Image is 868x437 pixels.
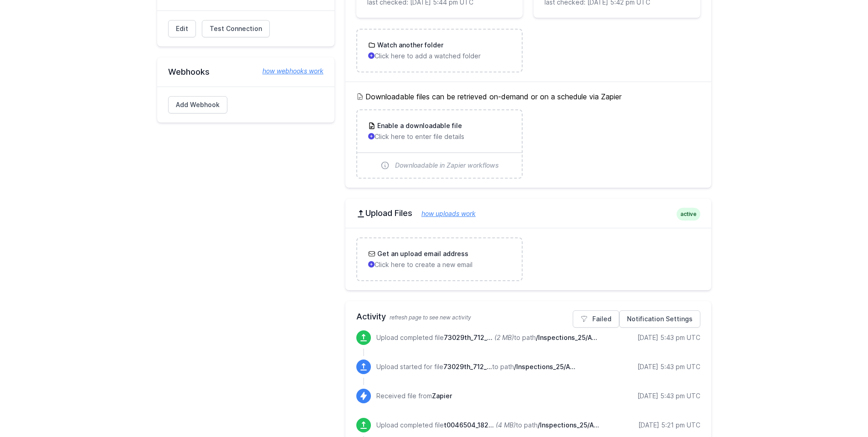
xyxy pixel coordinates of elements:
[496,421,516,429] i: (4 MB)
[168,67,324,77] h2: Webhooks
[822,391,857,426] iframe: Drift Widget Chat Controller
[538,421,599,429] span: /Inspections_25/Attachment
[573,310,619,328] a: Failed
[444,334,493,341] span: 73029th_712_45896.pdf
[356,91,700,102] h5: Downloadable files can be retrieved on-demand or on a schedule via Zapier
[412,210,476,217] a: how uploads work
[637,333,700,342] div: [DATE] 5:43 pm UTC
[253,67,324,76] a: how webhooks work
[356,208,700,219] h2: Upload Files
[168,96,227,113] a: Add Webhook
[432,392,452,400] span: Zapier
[376,362,575,371] p: Upload started for file to path
[375,121,462,130] h3: Enable a downloadable file
[356,310,700,323] h2: Activity
[368,51,511,61] p: Click here to add a watched folder
[357,30,522,72] a: Watch another folder Click here to add a watched folder
[210,24,262,33] span: Test Connection
[619,310,700,328] a: Notification Settings
[376,333,597,342] p: Upload completed file to path
[637,362,700,371] div: [DATE] 5:43 pm UTC
[638,421,700,430] div: [DATE] 5:21 pm UTC
[202,20,270,37] a: Test Connection
[514,363,575,370] span: /Inspections_25/Attachment
[395,161,499,170] span: Downloadable in Zapier workflows
[375,249,468,258] h3: Get an upload email address
[444,421,494,429] span: t0046504_1824swil_HOUSE.pdf
[494,334,514,341] i: (2 MB)
[368,260,511,269] p: Click here to create a new email
[390,314,471,321] span: refresh page to see new activity
[357,238,522,280] a: Get an upload email address Click here to create a new email
[536,334,597,341] span: /Inspections_25/Attachment
[168,20,196,37] a: Edit
[368,132,511,141] p: Click here to enter file details
[357,110,522,178] a: Enable a downloadable file Click here to enter file details Downloadable in Zapier workflows
[376,391,452,401] p: Received file from
[375,41,443,50] h3: Watch another folder
[443,363,492,370] span: 73029th_712_45896.pdf
[677,208,700,221] span: active
[637,391,700,401] div: [DATE] 5:43 pm UTC
[376,421,599,430] p: Upload completed file to path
